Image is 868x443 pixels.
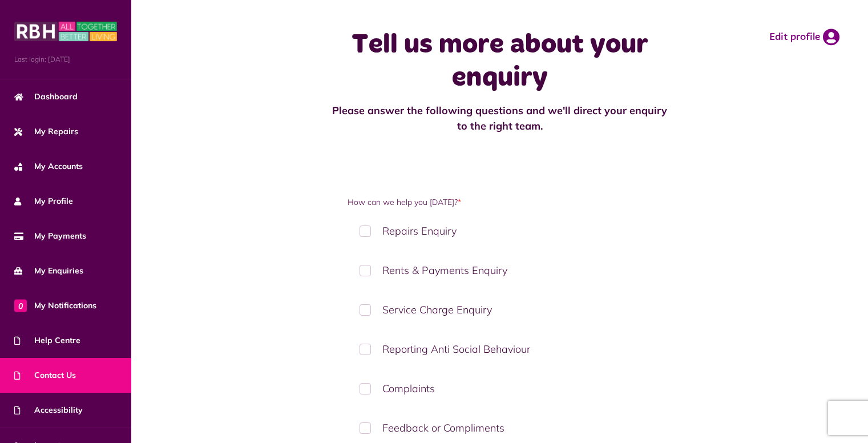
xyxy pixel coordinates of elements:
[327,29,673,94] h1: Tell us more about your enquiry
[332,104,667,132] strong: Please answer the following questions and we'll direct your enquiry to the right team
[14,265,83,277] span: My Enquiries
[348,293,652,327] label: Service Charge Enquiry
[14,404,83,416] span: Accessibility
[348,214,652,248] label: Repairs Enquiry
[14,230,86,242] span: My Payments
[348,332,652,366] label: Reporting Anti Social Behaviour
[14,126,78,138] span: My Repairs
[348,372,652,405] label: Complaints
[14,300,96,312] span: My Notifications
[14,91,78,103] span: Dashboard
[14,20,117,43] img: MyRBH
[769,29,839,46] a: Edit profile
[14,335,80,347] span: Help Centre
[14,160,83,172] span: My Accounts
[348,253,652,287] label: Rents & Payments Enquiry
[14,299,27,312] span: 0
[14,369,76,381] span: Contact Us
[540,119,543,132] strong: .
[14,195,73,207] span: My Profile
[14,54,117,65] span: Last login: [DATE]
[348,196,652,208] label: How can we help you [DATE]?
